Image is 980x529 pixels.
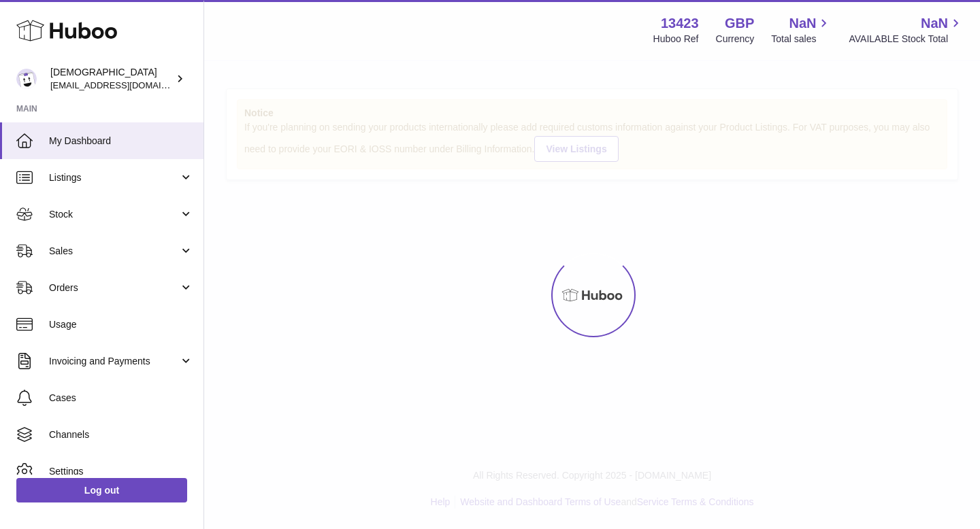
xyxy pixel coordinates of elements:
a: NaN Total sales [771,14,832,46]
span: Invoicing and Payments [49,355,179,368]
span: Total sales [771,33,832,46]
span: [EMAIL_ADDRESS][DOMAIN_NAME] [50,80,200,90]
span: Channels [49,428,193,441]
span: Orders [49,281,179,294]
span: NaN [789,14,816,33]
span: AVAILABLE Stock Total [849,33,964,46]
strong: GBP [725,14,754,33]
div: Currency [716,33,755,46]
span: Settings [49,465,193,478]
span: Listings [49,171,179,184]
span: Stock [49,208,179,221]
div: [DEMOGRAPHIC_DATA] [50,66,173,92]
img: olgazyuz@outlook.com [16,69,37,89]
div: Huboo Ref [653,33,699,46]
span: Sales [49,245,179,258]
a: Log out [16,478,187,502]
strong: 13423 [661,14,699,33]
span: NaN [921,14,948,33]
a: NaN AVAILABLE Stock Total [849,14,964,46]
span: Cases [49,392,193,405]
span: Usage [49,318,193,331]
span: My Dashboard [49,135,193,148]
